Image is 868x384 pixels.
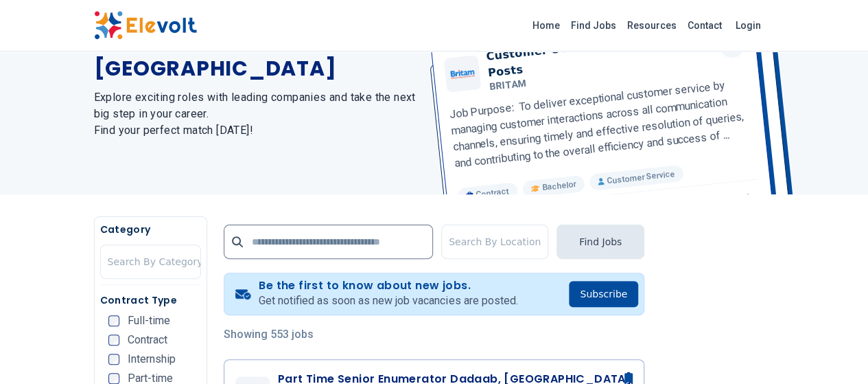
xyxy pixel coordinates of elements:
h1: The Latest Jobs in [GEOGRAPHIC_DATA] [94,32,418,81]
h5: Contract Type [100,293,201,307]
a: Contact [682,14,727,36]
h4: Be the first to know about new jobs. [259,279,517,293]
input: Internship [108,354,119,365]
span: Internship [128,354,176,365]
span: Full-time [128,315,170,326]
input: Contract [108,335,119,346]
p: Showing 553 jobs [224,326,644,343]
span: Contract [128,335,167,346]
h2: Explore exciting roles with leading companies and take the next big step in your career. Find you... [94,89,418,139]
p: Get notified as soon as new job vacancies are posted. [259,293,517,309]
a: Resources [622,14,682,36]
a: Home [527,14,565,36]
img: Elevolt [94,11,197,40]
a: Login [727,12,769,39]
button: Subscribe [569,281,638,307]
iframe: Chat Widget [799,318,868,384]
h5: Category [100,223,201,236]
a: Find Jobs [565,14,622,36]
input: Full-time [108,315,119,326]
input: Part-time [108,373,119,384]
span: Part-time [128,373,173,384]
button: Find Jobs [556,225,644,259]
